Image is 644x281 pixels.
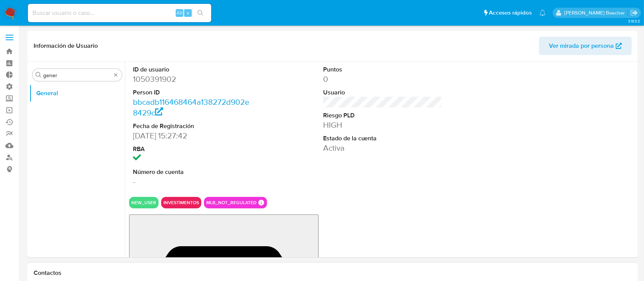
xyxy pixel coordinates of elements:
span: s [187,9,189,16]
dt: Número de cuenta [133,168,252,176]
button: Ver mirada por persona [539,37,632,55]
dt: RBA [133,145,252,153]
input: Buscar usuario o caso... [28,8,211,18]
span: Alt [176,9,183,16]
button: search-icon [193,8,208,18]
h1: Información de Usuario [34,42,98,50]
button: General [29,84,125,102]
dt: Fecha de Registración [133,122,252,130]
dt: Person ID [133,88,252,97]
dd: - [133,176,252,187]
dd: 0 [323,74,442,84]
a: bbcadb116468464a138272d902e8429c [133,96,249,118]
input: Buscar [43,72,111,79]
dt: ID de usuario [133,65,252,74]
span: Ver mirada por persona [549,37,614,55]
dd: 1050391902 [133,74,252,84]
button: Borrar [113,72,119,78]
dd: Activa [323,143,442,153]
a: Notificaciones [539,10,546,16]
dd: HIGH [323,120,442,130]
dt: Puntos [323,65,442,74]
dt: Usuario [323,88,442,97]
dt: Riesgo PLD [323,111,442,120]
dt: Estado de la cuenta [323,134,442,143]
a: Salir [630,9,638,17]
span: Accesos rápidos [489,9,532,17]
dd: [DATE] 15:27:42 [133,130,252,141]
h1: Contactos [34,269,632,277]
p: camila.tresguerres@mercadolibre.com [564,9,628,16]
button: Buscar [36,72,42,78]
